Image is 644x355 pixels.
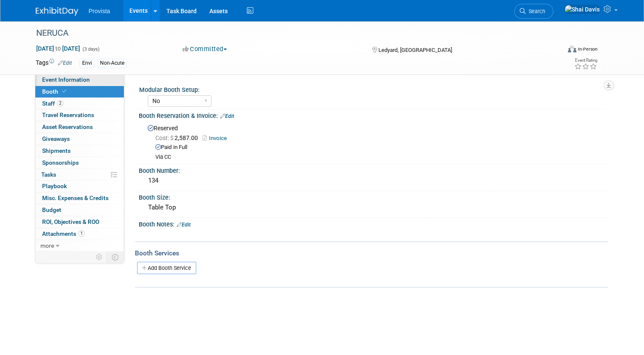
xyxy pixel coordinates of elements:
[42,195,109,201] span: Misc. Expenses & Credits
[220,113,234,119] a: Edit
[42,135,70,142] span: Giveaways
[378,47,452,53] span: Ledyard, [GEOGRAPHIC_DATA]
[42,76,90,83] span: Event Information
[35,169,124,180] a: Tasks
[33,26,550,41] div: NERUCA
[137,262,196,274] a: Add Booth Service
[54,45,62,52] span: to
[107,252,124,263] td: Toggle Event Tabs
[41,171,56,178] span: Tasks
[145,122,602,161] div: Reserved
[35,98,124,109] a: Staff2
[80,59,94,68] div: Envi
[578,46,598,52] div: In-Person
[40,242,54,249] span: more
[82,46,100,52] span: (3 days)
[145,174,602,187] div: 134
[139,164,608,175] div: Booth Number:
[526,8,545,14] span: Search
[155,143,602,152] div: Paid in Full
[78,230,85,237] span: 1
[35,121,124,133] a: Asset Reservations
[155,135,201,141] span: 2,587.00
[89,8,110,14] span: Provista
[155,154,602,161] div: Via CC
[180,45,230,54] button: Committed
[36,7,78,16] img: ExhibitDay
[514,4,553,19] a: Search
[62,89,66,94] i: Booth reservation complete
[145,201,602,214] div: Table Top
[92,252,107,263] td: Personalize Event Tab Strip
[42,112,94,118] span: Travel Reservations
[97,59,127,68] div: Non-Acute
[35,133,124,145] a: Giveaways
[42,88,68,95] span: Booth
[35,216,124,228] a: ROI, Objectives & ROO
[35,74,124,86] a: Event Information
[139,109,608,120] div: Booth Reservation & Invoice:
[42,147,71,154] span: Shipments
[35,228,124,240] a: Attachments1
[42,183,67,189] span: Playbook
[35,157,124,169] a: Sponsorships
[35,86,124,97] a: Booth
[42,123,93,130] span: Asset Reservations
[574,58,597,63] div: Event Rating
[35,145,124,157] a: Shipments
[135,249,608,258] div: Booth Services
[42,218,99,225] span: ROI, Objectives & ROO
[515,44,598,57] div: Event Format
[35,240,124,252] a: more
[35,180,124,192] a: Playbook
[42,230,85,237] span: Attachments
[139,83,604,94] div: Modular Booth Setup:
[42,206,61,213] span: Budget
[203,135,231,141] a: Invoice
[177,222,191,228] a: Edit
[58,60,72,66] a: Edit
[57,100,63,106] span: 2
[155,135,175,141] span: Cost: $
[35,204,124,216] a: Budget
[42,100,63,107] span: Staff
[35,109,124,121] a: Travel Reservations
[42,159,79,166] span: Sponsorships
[139,218,608,229] div: Booth Notes:
[564,5,600,14] img: Shai Davis
[35,192,124,204] a: Misc. Expenses & Credits
[36,58,72,68] td: Tags
[36,45,80,52] span: [DATE] [DATE]
[139,191,608,202] div: Booth Size:
[568,46,576,52] img: Format-Inperson.png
